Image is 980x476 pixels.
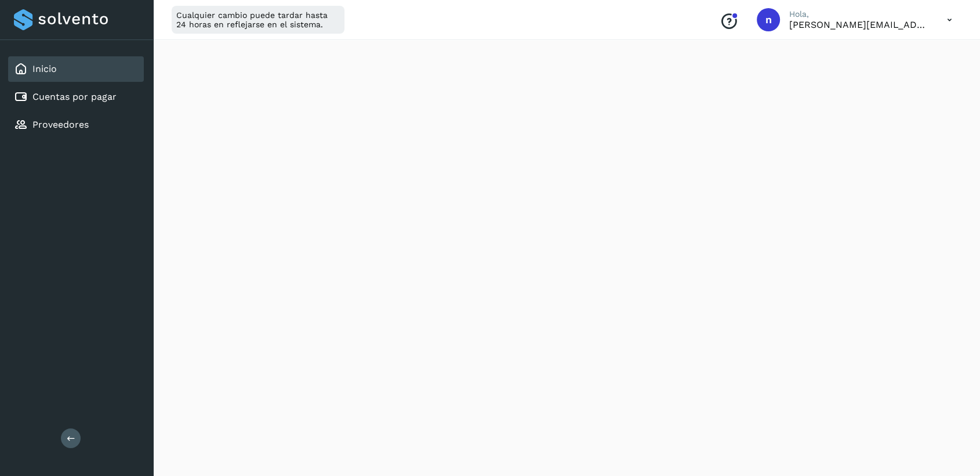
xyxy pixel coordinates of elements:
[32,119,89,130] a: Proveedores
[8,84,144,110] div: Cuentas por pagar
[32,91,117,102] a: Cuentas por pagar
[8,56,144,82] div: Inicio
[172,6,344,34] div: Cualquier cambio puede tardar hasta 24 horas en reflejarse en el sistema.
[8,112,144,138] div: Proveedores
[789,19,928,30] p: nelly@shuttlecentral.com
[32,63,57,74] a: Inicio
[789,9,928,19] p: Hola,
